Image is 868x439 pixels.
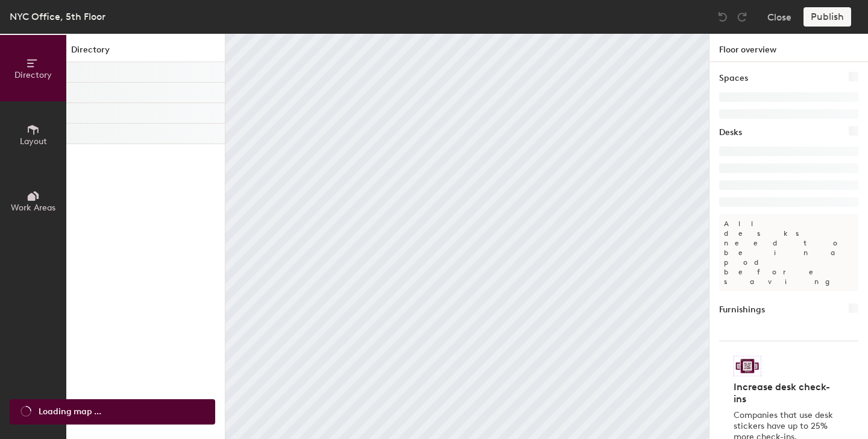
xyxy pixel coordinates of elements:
[225,34,709,439] canvas: Map
[736,11,748,23] img: Redo
[717,11,729,23] img: Undo
[10,9,105,24] div: NYC Office, 5th Floor
[20,136,47,147] span: Layout
[11,203,55,213] span: Work Areas
[719,126,742,139] h1: Desks
[719,72,748,85] h1: Spaces
[39,405,101,418] span: Loading map ...
[14,70,52,80] span: Directory
[719,214,858,291] p: All desks need to be in a pod before saving
[734,381,837,405] h4: Increase desk check-ins
[734,356,761,376] img: Sticker logo
[709,34,868,62] h1: Floor overview
[719,303,765,317] h1: Furnishings
[66,43,225,62] h1: Directory
[767,7,791,27] button: Close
